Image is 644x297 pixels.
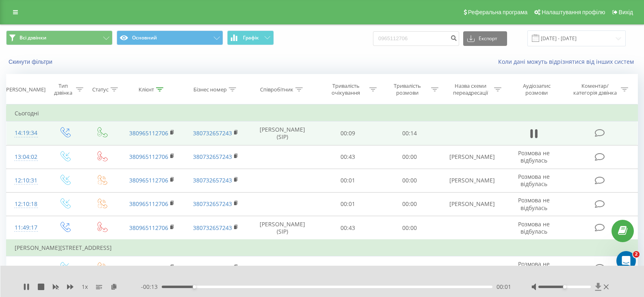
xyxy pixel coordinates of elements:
[260,86,293,93] div: Співробітник
[449,82,492,96] div: Назва схеми переадресації
[7,240,638,256] td: [PERSON_NAME][STREET_ADDRESS]
[468,9,528,15] span: Реферальна програма
[193,153,232,160] a: 380732657243
[193,200,232,208] a: 380732657243
[129,224,168,232] a: 380965112706
[616,251,636,271] iframe: Intercom live chat
[317,169,379,192] td: 00:01
[193,285,196,288] div: Accessibility label
[518,220,550,235] span: Розмова не відбулась
[82,283,88,291] span: 1 x
[498,58,638,65] a: Коли дані можуть відрізнятися вiд інших систем
[129,176,168,184] a: 380965112706
[193,86,227,93] div: Бізнес номер
[379,192,440,216] td: 00:00
[129,264,168,271] a: 380965112706
[563,285,566,288] div: Accessibility label
[92,86,108,93] div: Статус
[139,86,154,93] div: Клієнт
[15,173,38,189] div: 12:10:31
[248,256,317,280] td: [PERSON_NAME] ()
[248,121,317,145] td: [PERSON_NAME] (SIP)
[571,82,619,96] div: Коментар/категорія дзвінка
[324,82,367,96] div: Тривалість очікування
[518,196,550,211] span: Розмова не відбулась
[379,145,440,169] td: 00:00
[518,173,550,188] span: Розмова не відбулась
[53,82,74,96] div: Тип дзвінка
[20,35,46,41] span: Всі дзвінки
[317,121,379,145] td: 00:09
[619,9,633,15] span: Вихід
[227,30,274,45] button: Графік
[317,192,379,216] td: 00:01
[7,105,638,121] td: Сьогодні
[440,169,504,192] td: [PERSON_NAME]
[518,260,550,275] span: Розмова не відбулась
[633,251,640,258] span: 2
[129,200,168,208] a: 380965112706
[193,224,232,232] a: 380732657243
[15,196,38,212] div: 12:10:18
[440,192,504,216] td: [PERSON_NAME]
[6,58,56,65] button: Скинути фільтри
[542,9,605,15] span: Налаштування профілю
[6,30,113,45] button: Всі дзвінки
[497,283,511,291] span: 00:01
[317,256,379,280] td: 00:01
[379,121,440,145] td: 00:14
[15,149,38,165] div: 13:04:02
[379,256,440,280] td: 00:00
[141,283,162,291] span: - 00:13
[193,176,232,184] a: 380732657243
[379,216,440,240] td: 00:00
[193,264,232,271] a: 380730084046
[15,260,38,276] div: 15:04:53
[440,145,504,169] td: [PERSON_NAME]
[129,129,168,137] a: 380965112706
[129,153,168,160] a: 380965112706
[15,220,38,236] div: 11:49:17
[463,31,507,46] button: Експорт
[193,129,232,137] a: 380732657243
[243,35,259,41] span: Графік
[317,216,379,240] td: 00:43
[373,31,459,46] input: Пошук за номером
[117,30,223,45] button: Основний
[317,145,379,169] td: 00:43
[15,125,38,141] div: 14:19:34
[386,82,429,96] div: Тривалість розмови
[518,149,550,164] span: Розмова не відбулась
[4,86,46,93] div: [PERSON_NAME]
[379,169,440,192] td: 00:00
[248,216,317,240] td: [PERSON_NAME] (SIP)
[512,82,562,96] div: Аудіозапис розмови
